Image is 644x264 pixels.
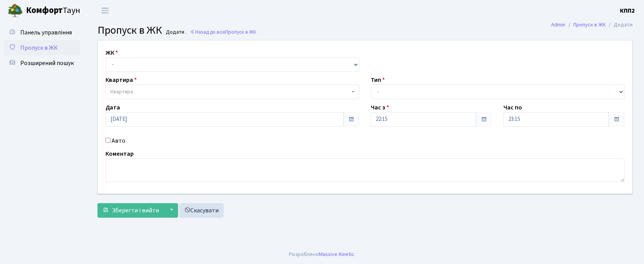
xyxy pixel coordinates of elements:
[26,4,80,17] span: Таун
[4,25,80,40] a: Панель управління
[620,6,635,15] a: КПП2
[164,29,187,36] small: Додати .
[4,40,80,55] a: Пропуск в ЖК
[110,88,133,96] span: Квартира
[179,203,224,218] a: Скасувати
[97,23,162,38] span: Пропуск в ЖК
[573,21,606,29] a: Пропуск в ЖК
[26,4,63,16] b: Комфорт
[20,28,72,37] span: Панель управління
[606,21,633,29] li: Додати
[8,3,23,18] img: logo.png
[112,136,125,145] label: Авто
[20,59,74,67] span: Розширений пошук
[105,103,120,112] label: Дата
[105,48,118,57] label: ЖК
[319,250,354,258] a: Massive Kinetic
[112,206,159,215] span: Зберегти і вийти
[105,75,137,85] label: Квартира
[371,103,389,112] label: Час з
[20,44,58,52] span: Пропуск в ЖК
[540,17,644,33] nav: breadcrumb
[97,203,164,218] button: Зберегти і вийти
[551,21,565,29] a: Admin
[190,28,256,36] a: Назад до всіхПропуск в ЖК
[105,149,134,158] label: Коментар
[289,250,355,259] div: Розроблено .
[96,4,115,17] button: Переключити навігацію
[4,55,80,71] a: Розширений пошук
[225,28,256,36] span: Пропуск в ЖК
[503,103,522,112] label: Час по
[371,75,385,85] label: Тип
[620,7,635,15] b: КПП2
